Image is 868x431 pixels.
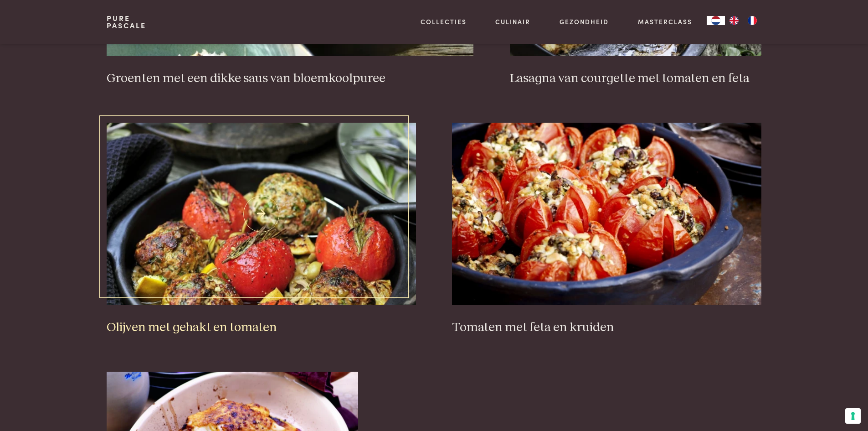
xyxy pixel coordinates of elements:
[707,16,725,25] a: NL
[107,15,146,29] a: PurePascale
[707,16,761,25] aside: Language selected: Nederlands
[725,16,761,25] ul: Language list
[452,123,761,335] a: Tomaten met feta en kruiden Tomaten met feta en kruiden
[452,320,761,336] h3: Tomaten met feta en kruiden
[638,17,692,26] a: Masterclass
[845,408,861,424] button: Uw voorkeuren voor toestemming voor trackingtechnologieën
[107,123,416,335] a: Olijven met gehakt en tomaten Olijven met gehakt en tomaten
[510,71,761,87] h3: Lasagna van courgette met tomaten en feta
[725,16,743,25] a: EN
[107,320,416,336] h3: Olijven met gehakt en tomaten
[107,123,416,305] img: Olijven met gehakt en tomaten
[107,71,473,87] h3: Groenten met een dikke saus van bloemkoolpuree
[495,17,530,26] a: Culinair
[421,17,467,26] a: Collecties
[560,17,609,26] a: Gezondheid
[743,16,761,25] a: FR
[707,16,725,25] div: Language
[452,123,761,305] img: Tomaten met feta en kruiden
